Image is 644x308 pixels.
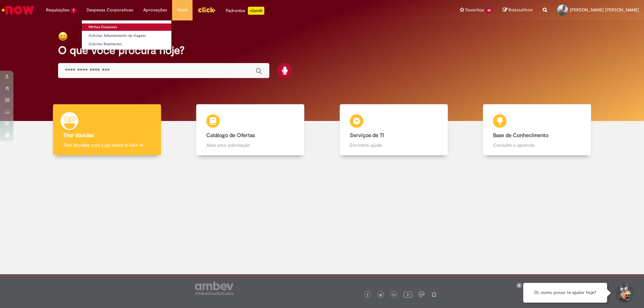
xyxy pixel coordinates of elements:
p: Abra uma solicitação [206,142,294,148]
img: logo_footer_workplace.png [419,291,425,297]
img: logo_footer_linkedin.png [392,293,396,297]
img: logo_footer_youtube.png [404,290,412,299]
span: [PERSON_NAME] [PERSON_NAME] [570,7,639,13]
b: Catálogo de Ofertas [206,132,255,139]
a: Tirar dúvidas Tirar dúvidas com Lupi Assist e Gen Ai [35,104,179,156]
a: Solicitar Adiantamento de Viagem [82,32,171,40]
img: click_logo_yellow_360x200.png [198,5,216,15]
a: Serviços de TI Encontre ajuda [322,104,466,156]
a: Minhas Despesas [82,23,171,31]
img: happy-face.png [58,32,68,41]
span: Favoritos [466,7,484,13]
div: Padroniza [226,7,264,15]
b: Tirar dúvidas [63,132,94,139]
a: Catálogo de Ofertas Abra uma solicitação [179,104,322,156]
img: logo_footer_ambev_rotulo_gray.png [195,282,233,295]
h2: O que você procura hoje? [58,45,586,56]
a: Rascunhos [503,7,533,13]
span: 7 [71,8,76,13]
a: Solicitar Reembolso [82,41,171,48]
div: Oi, como posso te ajudar hoje? [523,283,607,303]
b: Base de Conhecimento [493,132,548,139]
span: Rascunhos [508,7,533,13]
p: Consulte e aprenda [493,142,581,148]
p: +GenAi [248,7,264,15]
img: logo_footer_naosei.png [431,291,437,297]
p: Encontre ajuda [350,142,438,148]
img: logo_footer_facebook.png [366,293,369,297]
p: Tirar dúvidas com Lupi Assist e Gen Ai [63,142,151,148]
span: Requisições [46,7,69,13]
ul: Despesas Corporativas [82,20,172,50]
b: Serviços de TI [350,132,384,139]
span: Despesas Corporativas [87,7,133,13]
button: Iniciar Conversa de Suporte [614,283,634,303]
img: ServiceNow [1,3,35,17]
a: Base de Conhecimento Consulte e aprenda [466,104,609,156]
span: More [177,7,187,13]
img: logo_footer_twitter.png [379,293,382,297]
span: Aprovações [143,7,167,13]
span: 42 [485,8,493,13]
